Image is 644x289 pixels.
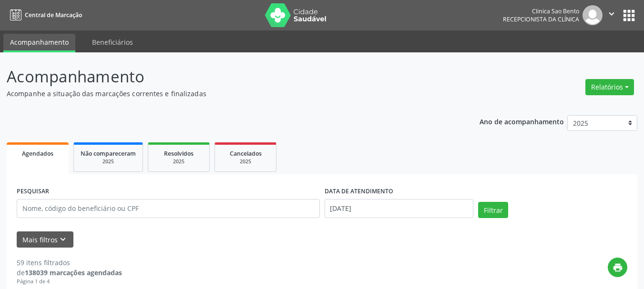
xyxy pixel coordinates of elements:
span: Resolvidos [164,149,194,158]
div: de [17,268,122,278]
button:  [603,5,621,25]
div: 2025 [155,158,203,165]
a: Beneficiários [85,34,140,50]
span: Não compareceram [81,149,136,158]
button: print [608,258,627,277]
span: Central de Marcação [25,11,82,19]
label: DATA DE ATENDIMENTO [325,184,393,199]
div: Página 1 de 4 [17,278,122,286]
button: Relatórios [585,79,634,95]
i:  [606,9,617,19]
strong: 138039 marcações agendadas [25,268,122,277]
p: Acompanhe a situação das marcações correntes e finalizadas [7,89,448,99]
div: 59 itens filtrados [17,258,122,268]
button: Filtrar [478,202,508,218]
span: Agendados [22,149,53,158]
a: Acompanhamento [3,34,75,52]
input: Selecione um intervalo [325,199,474,218]
label: PESQUISAR [17,184,49,199]
div: 2025 [222,158,269,165]
button: apps [621,7,637,24]
div: Clinica Sao Bento [503,7,579,15]
button: Mais filtroskeyboard_arrow_down [17,231,73,248]
i: keyboard_arrow_down [58,234,68,245]
img: img [583,5,603,25]
div: 2025 [81,158,136,165]
span: Recepcionista da clínica [503,15,579,23]
input: Nome, código do beneficiário ou CPF [17,199,320,218]
span: Cancelados [230,149,262,158]
i: print [613,262,623,273]
a: Central de Marcação [7,7,82,23]
p: Acompanhamento [7,65,448,89]
p: Ano de acompanhamento [480,115,564,127]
